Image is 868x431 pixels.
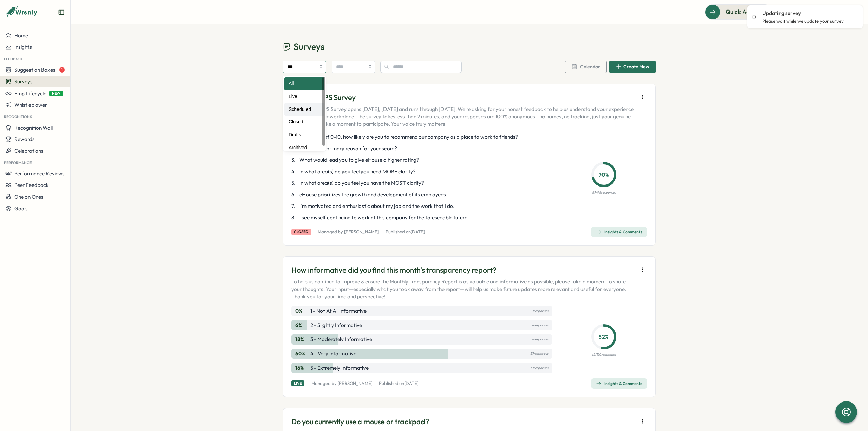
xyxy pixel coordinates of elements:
[705,4,772,19] button: Quick Actions
[295,307,309,315] p: 0 %
[59,67,65,73] span: 1
[530,364,548,372] p: 10 responses
[284,129,324,141] div: Drafts
[58,9,65,16] button: Expand sidebar
[291,179,298,187] span: 5 .
[532,321,548,329] p: 4 responses
[291,168,298,175] span: 4 .
[623,64,649,69] span: Create New
[593,171,614,179] p: 70 %
[311,380,372,387] p: Managed by
[726,7,763,16] span: Quick Actions
[14,194,43,200] span: One on Ones
[299,179,424,187] span: In what area(s) do you feel you have the MOST clarity?
[14,136,35,142] span: Rewards
[379,380,418,387] p: Published on
[295,350,309,357] p: 60 %
[565,61,607,73] button: Calendar
[299,202,454,210] span: I'm motivated and enthusiastic about my job and the work that I do.
[291,191,298,198] span: 6 .
[592,190,616,195] p: 67 / 96 responses
[291,105,635,128] p: Our Spring eNPS Survey opens [DATE], [DATE] and runs through [DATE]. We’re asking for your honest...
[596,229,642,235] div: Insights & Comments
[14,78,33,85] span: Surveys
[291,229,311,235] div: closed
[310,307,367,315] p: 1 - Not at all Informative
[14,44,32,50] span: Insights
[310,321,362,329] p: 2 - Slightly Informative
[14,182,49,188] span: Peer Feedback
[284,116,324,129] div: Closed
[530,350,548,357] p: 37 responses
[295,364,309,372] p: 16 %
[291,416,635,427] p: Do you currently use a mouse or trackpad?
[299,156,419,164] span: What would lead you to give eHouse a higher rating?
[593,333,614,341] p: 52 %
[14,32,28,39] span: Home
[291,202,298,210] span: 7 .
[291,156,298,164] span: 3 .
[14,148,43,154] span: Celebrations
[14,124,53,131] span: Recognition Wall
[49,91,63,96] span: NEW
[596,381,642,386] div: Insights & Comments
[591,378,647,389] button: Insights & Comments
[295,336,309,343] p: 18 %
[299,168,416,175] span: In what area(s) do you feel you need MORE clarity?
[291,214,298,221] span: 8 .
[299,133,518,141] span: On a scale of 0-10, how likely are you to recommend our company as a place to work to friends?
[284,141,324,154] div: Archived
[284,103,324,116] div: Scheduled
[299,214,469,221] span: I see myself continuing to work at this company for the foreseeable future.
[299,145,397,152] span: What is the primary reason for your score?
[299,191,447,198] span: eHouse prioritizes the growth and development of its employees.
[591,227,647,237] button: Insights & Comments
[580,64,600,69] span: Calendar
[14,66,55,73] span: Suggestion Boxes
[14,170,65,177] span: Performance Reviews
[310,364,369,372] p: 5 - Extremely Informative
[762,9,856,17] p: Updating survey
[411,229,425,234] span: [DATE]
[318,229,379,235] p: Managed by
[294,41,324,53] span: Surveys
[338,380,372,386] a: [PERSON_NAME]
[291,92,635,103] p: Spring eNPS Survey
[310,350,356,357] p: 4 - Very Informative
[284,77,324,90] div: All
[295,321,309,329] p: 6 %
[284,90,324,103] div: Live
[344,229,379,234] a: [PERSON_NAME]
[310,336,372,343] p: 3 - Moderately Informative
[14,90,46,97] span: Emp Lifecycle
[386,229,425,235] p: Published on
[762,18,856,24] p: Please wait while we update your survey.
[532,336,548,343] p: 11 responses
[14,205,28,212] span: Goals
[291,265,635,275] p: How informative did you find this month's transparency report?
[291,278,635,300] p: To help us continue to improve & ensure the Monthly Transparency Report is as valuable and inform...
[404,380,418,386] span: [DATE]
[14,102,47,108] span: Whistleblower
[591,352,616,357] p: 62 / 120 responses
[531,307,548,315] p: 0 responses
[291,380,304,386] div: Live
[609,61,656,73] button: Create New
